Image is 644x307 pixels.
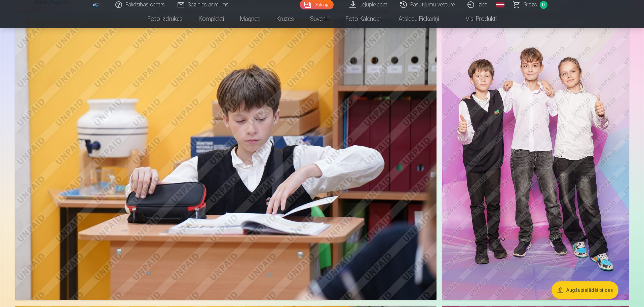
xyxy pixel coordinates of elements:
a: Magnēti [232,9,268,28]
a: Foto kalendāri [338,9,390,28]
a: Komplekti [191,9,232,28]
a: Atslēgu piekariņi [390,9,447,28]
img: /fa1 [93,3,100,7]
a: Suvenīri [302,9,338,28]
span: Grozs [523,1,537,9]
a: Visi produkti [447,9,505,28]
span: 0 [540,1,547,9]
a: Foto izdrukas [140,9,191,28]
a: Krūzes [268,9,302,28]
button: Augšupielādēt bildes [552,281,618,299]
